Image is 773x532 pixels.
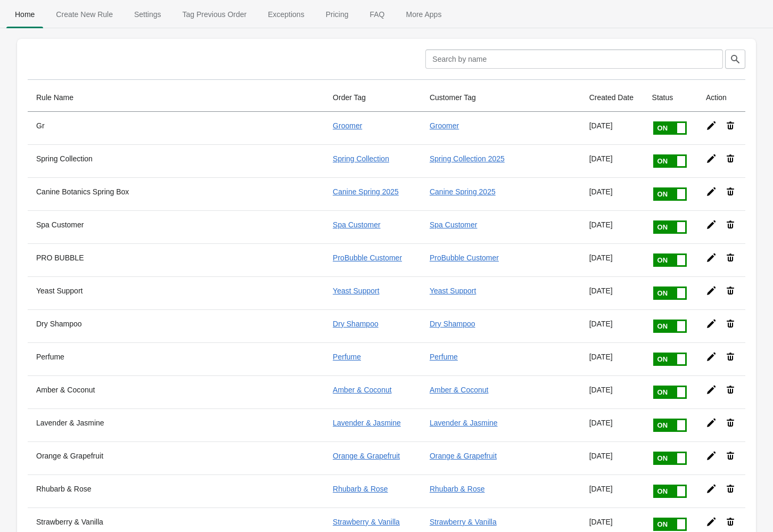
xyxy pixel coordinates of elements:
[581,84,644,112] th: Created Date
[581,474,644,508] td: [DATE]
[28,177,324,210] th: Canine Botanics Spring Box
[581,342,644,375] td: [DATE]
[430,386,489,394] a: Amber & Coconut
[28,342,324,375] th: Perfume
[47,5,121,24] span: Create New Rule
[324,84,421,112] th: Order Tag
[581,112,644,144] td: [DATE]
[28,375,324,408] th: Amber & Coconut
[361,5,393,24] span: FAQ
[317,5,357,24] span: Pricing
[430,320,475,328] a: Dry Shampoo
[333,287,379,295] a: Yeast Support
[28,408,324,441] th: Lavender & Jasmine
[333,386,392,394] a: Amber & Coconut
[333,220,380,229] a: Spa Customer
[333,452,400,460] a: Orange & Grapefruit
[333,485,388,493] a: Rhubarb & Rose
[28,441,324,474] th: Orange & Grapefruit
[28,474,324,508] th: Rhubarb & Rose
[581,144,644,177] td: [DATE]
[697,84,745,112] th: Action
[397,5,450,24] span: More Apps
[430,452,497,460] a: Orange & Grapefruit
[421,84,581,112] th: Customer Tag
[430,353,458,361] a: Perfume
[124,1,172,28] button: Settings
[45,1,124,28] button: Create_New_Rule
[333,253,402,262] a: ProBubble Customer
[430,253,499,262] a: ProBubble Customer
[333,419,401,427] a: Lavender & Jasmine
[425,50,723,69] input: Search by name
[430,287,476,295] a: Yeast Support
[28,309,324,342] th: Dry Shampoo
[430,419,498,427] a: Lavender & Jasmine
[28,243,324,276] th: PRO BUBBLE
[644,84,697,112] th: Status
[581,375,644,408] td: [DATE]
[28,210,324,243] th: Spa Customer
[333,320,379,328] a: Dry Shampoo
[174,5,256,24] span: Tag Previous Order
[333,187,399,196] a: Canine Spring 2025
[430,187,496,196] a: Canine Spring 2025
[430,220,477,229] a: Spa Customer
[28,276,324,309] th: Yeast Support
[333,353,361,361] a: Perfume
[28,84,324,112] th: Rule Name
[581,441,644,474] td: [DATE]
[28,144,324,177] th: Spring Collection
[430,485,485,493] a: Rhubarb & Rose
[581,177,644,210] td: [DATE]
[581,408,644,441] td: [DATE]
[333,518,400,526] a: Strawberry & Vanilla
[430,121,459,130] a: Groomer
[581,243,644,276] td: [DATE]
[28,112,324,144] th: Gr
[333,154,389,163] a: Spring Collection
[259,5,313,24] span: Exceptions
[581,309,644,342] td: [DATE]
[430,154,505,163] a: Spring Collection 2025
[581,276,644,309] td: [DATE]
[581,210,644,243] td: [DATE]
[126,5,170,24] span: Settings
[333,121,362,130] a: Groomer
[4,1,45,28] button: Home
[6,5,43,24] span: Home
[430,518,497,526] a: Strawberry & Vanilla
